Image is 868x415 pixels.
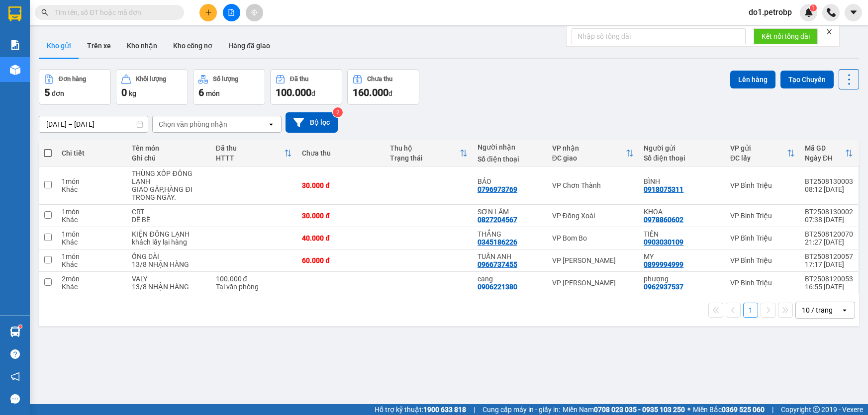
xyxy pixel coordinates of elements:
[198,86,204,98] span: 6
[132,260,205,268] div: 13/8 NHẬN HÀNG
[10,327,20,337] img: warehouse-icon
[730,181,795,189] div: VP Bình Triệu
[116,69,188,105] button: Khối lượng0kg
[730,144,787,152] div: VP gửi
[62,177,122,185] div: 1 món
[730,71,775,88] button: Lên hàng
[644,275,720,283] div: phượng
[132,230,205,238] div: KIỆN ĐÔNG LẠNH
[10,394,20,404] span: message
[644,208,720,216] div: KHOA
[216,144,285,152] div: Đã thu
[811,4,815,11] span: 1
[132,238,205,246] div: khách lấy lại hàng
[132,208,205,216] div: CRT
[62,185,122,193] div: Khác
[132,185,205,201] div: GIAO GẤP,HÀNG ĐI TRONG NGÀY.
[205,9,212,16] span: plus
[725,140,800,166] th: Toggle SortBy
[347,69,419,105] button: Chưa thu160.000đ
[132,216,205,224] div: DỄ BỂ
[132,252,205,260] div: ỐNG DÀI
[805,154,845,162] div: Ngày ĐH
[41,9,48,16] span: search
[132,275,205,283] div: VALY
[762,31,810,42] span: Kết nối tổng đài
[59,76,86,83] div: Đơn hàng
[62,149,122,157] div: Chi tiết
[730,154,787,162] div: ĐC lấy
[805,275,853,283] div: BT2508120053
[730,212,795,220] div: VP Bình Triệu
[687,408,690,412] span: ⚪️
[644,216,683,224] div: 0978860602
[594,406,685,414] strong: 0708 023 035 - 0935 103 250
[10,40,20,50] img: solution-icon
[563,404,685,415] span: Miền Nam
[62,260,122,268] div: Khác
[302,256,380,264] div: 60.000 đ
[302,212,380,220] div: 30.000 đ
[10,372,20,381] span: notification
[805,283,853,291] div: 16:55 [DATE]
[333,107,343,117] sup: 2
[39,69,111,105] button: Đơn hàng5đơn
[478,155,542,163] div: Số điện thoại
[165,34,220,58] button: Kho công nợ
[552,144,626,152] div: VP nhận
[482,404,560,415] span: Cung cấp máy in - giấy in:
[246,4,263,21] button: aim
[132,283,205,291] div: 13/8 NHẬN HÀNG
[228,9,235,16] span: file-add
[290,76,308,83] div: Đã thu
[810,4,817,11] sup: 1
[772,404,773,415] span: |
[552,212,634,220] div: VP Đồng Xoài
[199,4,217,21] button: plus
[478,230,542,238] div: THẮNG
[8,6,21,21] img: logo-vxr
[845,4,862,21] button: caret-down
[478,177,542,185] div: BẢO
[800,140,858,166] th: Toggle SortBy
[55,7,172,18] input: Tìm tên, số ĐT hoặc mã đơn
[805,177,853,185] div: BT2508130003
[206,89,220,97] span: món
[547,140,639,166] th: Toggle SortBy
[62,230,122,238] div: 1 món
[805,260,853,268] div: 17:17 [DATE]
[644,238,683,246] div: 0903030109
[644,185,683,193] div: 0918075311
[136,76,166,83] div: Khối lượng
[10,349,20,359] span: question-circle
[644,252,720,260] div: MY
[644,154,720,162] div: Số điện thoại
[722,406,765,414] strong: 0369 525 060
[132,144,205,152] div: Tên món
[44,86,50,98] span: 5
[193,69,265,105] button: Số lượng6món
[119,34,165,58] button: Kho nhận
[743,303,758,318] button: 1
[644,260,683,268] div: 0899994999
[302,234,380,242] div: 40.000 đ
[644,177,720,185] div: BÌNH
[805,238,853,246] div: 21:27 [DATE]
[390,154,460,162] div: Trạng thái
[552,181,634,189] div: VP Chơn Thành
[754,28,818,44] button: Kết nối tổng đài
[39,34,79,58] button: Kho gửi
[474,404,475,415] span: |
[478,252,542,260] div: TUẤN ANH
[276,86,311,98] span: 100.000
[849,8,858,17] span: caret-down
[805,252,853,260] div: BT2508120057
[478,260,517,268] div: 0966737455
[62,216,122,224] div: Khác
[10,65,20,75] img: warehouse-icon
[478,275,542,283] div: cang
[220,34,278,58] button: Hàng đã giao
[805,216,853,224] div: 07:38 [DATE]
[423,406,466,414] strong: 1900 633 818
[802,305,833,315] div: 10 / trang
